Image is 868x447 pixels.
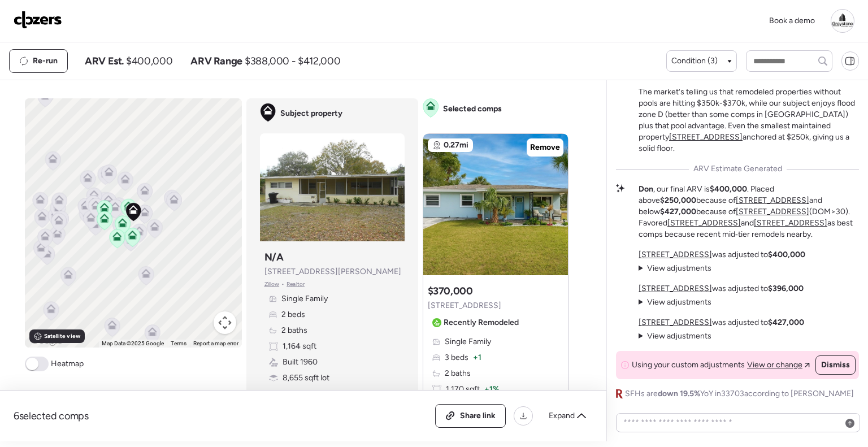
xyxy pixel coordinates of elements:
a: View or change [747,359,810,371]
a: [STREET_ADDRESS] [736,196,809,205]
span: • [281,280,284,289]
strong: $400,000 [768,250,805,259]
a: [STREET_ADDRESS] [639,250,712,259]
strong: $396,000 [768,284,804,293]
span: Satellite view [44,332,80,341]
a: [STREET_ADDRESS] [667,218,741,228]
a: [STREET_ADDRESS] [639,284,712,293]
span: $400,000 [126,54,172,68]
span: down 19.5% [658,389,700,398]
a: Terms (opens in new tab) [171,340,186,346]
span: 1,170 sqft [446,384,480,395]
p: was adjusted to [639,249,805,261]
span: 2 beds [281,309,305,320]
img: Google [28,333,65,348]
span: Expand [549,410,575,422]
span: Single Family [281,293,328,305]
span: 3 beds [445,352,468,363]
span: Pool [283,388,298,400]
strong: $250,000 [660,196,696,205]
summary: View adjustments [639,297,711,308]
p: , our final ARV is . Placed above because of and below because of (DOM>30). Favored and as best c... [639,184,859,240]
strong: $427,000 [660,207,696,216]
span: Selected comps [443,103,502,115]
a: Open this area in Google Maps (opens a new window) [28,333,65,348]
span: 0.27mi [444,140,468,151]
strong: $400,000 [710,184,747,194]
p: was adjusted to [639,283,804,294]
span: Single Family [445,336,491,348]
span: + 1% [484,384,499,395]
span: ARV Range [190,54,242,68]
span: Recently Remodeled [444,317,519,328]
a: Report a map error [193,340,238,346]
span: [STREET_ADDRESS] [428,300,501,311]
span: Remove [530,142,560,153]
strong: $427,000 [768,318,804,327]
span: ARV Est. [85,54,124,68]
a: [STREET_ADDRESS] [669,132,743,142]
span: 1,164 sqft [283,341,316,352]
span: Heatmap [51,358,84,370]
span: Using your custom adjustments [632,359,745,371]
span: Book a demo [769,16,815,25]
span: 2 baths [445,368,471,379]
a: [STREET_ADDRESS] [754,218,827,228]
span: Zillow [264,280,280,289]
span: Map Data ©2025 Google [102,340,164,346]
span: View or change [747,359,802,371]
h3: N/A [264,250,284,264]
span: 2 baths [281,325,307,336]
p: The market's telling us that remodeled properties without pools are hitting $350k-$370k, while ou... [639,86,859,154]
span: Realtor [287,280,305,289]
span: Condition (3) [671,55,718,67]
strong: Don [639,184,653,194]
a: [STREET_ADDRESS] [639,318,712,327]
span: View adjustments [647,331,711,341]
span: View adjustments [647,263,711,273]
span: $388,000 - $412,000 [245,54,340,68]
span: View adjustments [647,297,711,307]
span: 8,655 sqft lot [283,372,329,384]
p: was adjusted to [639,317,804,328]
a: [STREET_ADDRESS] [736,207,809,216]
span: Share link [460,410,496,422]
span: + 1 [473,352,481,363]
button: Map camera controls [214,311,236,334]
span: Re-run [33,55,58,67]
summary: View adjustments [639,331,711,342]
span: Built 1960 [283,357,318,368]
span: Subject property [280,108,342,119]
span: [STREET_ADDRESS][PERSON_NAME] [264,266,401,277]
img: Logo [14,11,62,29]
span: 6 selected comps [14,409,89,423]
summary: View adjustments [639,263,711,274]
span: Dismiss [821,359,850,371]
span: ARV Estimate Generated [693,163,782,175]
h3: $370,000 [428,284,473,298]
span: SFHs are YoY in 33703 according to [PERSON_NAME] [625,388,854,400]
